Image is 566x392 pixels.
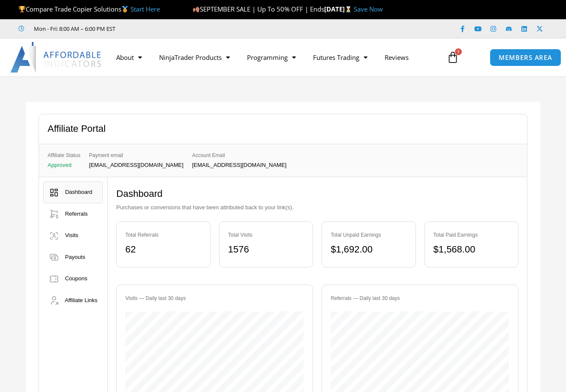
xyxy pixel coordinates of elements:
span: SEPTEMBER SALE | Up To 50% OFF | Ends [193,5,324,13]
a: MEMBERS AREA [490,49,561,66]
span: Affiliate Links [65,297,97,303]
span: Affiliate Status [48,151,81,160]
div: 1576 [228,241,304,258]
div: Visits — Daily last 30 days [125,294,304,303]
a: Dashboard [43,181,103,203]
a: Reviews [376,48,417,67]
span: 1 [455,48,462,55]
a: Coupons [43,268,103,290]
p: Purchases or conversions that have been attributed back to your link(s). [116,202,518,213]
a: NinjaTrader Products [151,48,238,67]
div: Total Paid Earnings [434,230,509,240]
a: Futures Trading [304,48,376,67]
img: 🍂 [193,6,199,12]
a: About [108,48,151,67]
span: $ [331,244,336,255]
p: [EMAIL_ADDRESS][DOMAIN_NAME] [192,162,286,168]
h2: Dashboard [116,188,518,200]
img: LogoAI | Affordable Indicators – NinjaTrader [10,42,102,73]
nav: Menu [108,48,442,67]
div: Total Unpaid Earnings [331,230,406,240]
div: Referrals — Daily last 30 days [331,294,509,303]
span: Coupons [65,275,87,282]
img: 🥇 [122,6,128,12]
span: Payouts [65,254,85,260]
iframe: Customer reviews powered by Trustpilot [127,24,256,33]
div: 62 [125,241,201,258]
bdi: 1,692.00 [331,244,373,255]
img: 🏆 [19,6,25,12]
span: $ [434,244,439,255]
div: Total Referrals [125,230,201,240]
p: [EMAIL_ADDRESS][DOMAIN_NAME] [89,162,184,168]
span: Payment email [89,151,184,160]
span: Dashboard [65,189,93,195]
a: Referrals [43,203,103,225]
span: Mon - Fri: 8:00 AM – 6:00 PM EST [32,24,115,34]
bdi: 1,568.00 [434,244,476,255]
a: Payouts [43,246,103,268]
span: Compare Trade Copier Solutions [18,5,160,13]
a: Programming [238,48,304,67]
p: Approved [48,162,81,168]
span: Account Email [192,151,286,160]
span: Referrals [65,211,88,217]
a: 1 [434,45,472,70]
strong: [DATE] [324,5,354,13]
span: MEMBERS AREA [499,54,552,61]
img: ⌛ [345,6,352,12]
a: Visits [43,225,103,246]
a: Save Now [354,5,383,13]
a: Affiliate Links [43,290,103,312]
h2: Affiliate Portal [48,123,105,135]
a: Start Here [130,5,160,13]
span: Visits [65,232,78,238]
div: Total Visits [228,230,304,240]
